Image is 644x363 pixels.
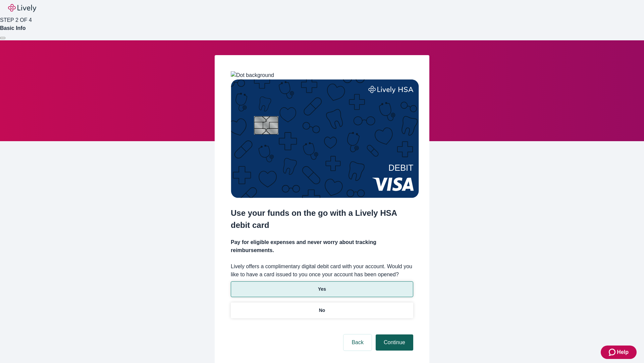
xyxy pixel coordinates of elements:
[376,334,413,351] button: Continue
[609,348,617,356] svg: Zendesk support icon
[8,4,36,12] img: Lively
[231,238,413,254] h4: Pay for eligible expenses and never worry about tracking reimbursements.
[231,302,413,318] button: No
[231,71,274,79] img: Dot background
[231,207,413,231] h2: Use your funds on the go with a Lively HSA debit card
[601,346,637,359] button: Zendesk support iconHelp
[343,334,372,351] button: Back
[318,286,326,293] p: Yes
[231,281,413,297] button: Yes
[319,307,325,314] p: No
[231,263,413,279] label: Lively offers a complimentary digital debit card with your account. Would you like to have a card...
[617,348,629,356] span: Help
[231,79,419,198] img: Debit card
